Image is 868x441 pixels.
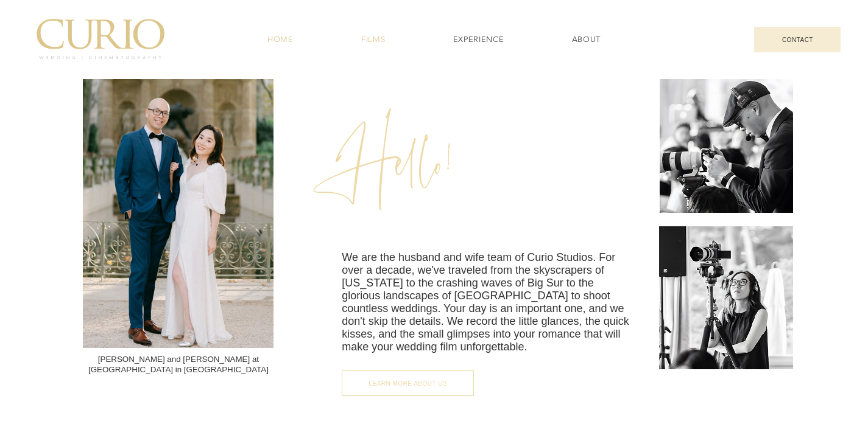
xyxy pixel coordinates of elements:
[422,28,535,51] a: EXPERIENCE
[342,370,474,396] a: LEARN MORE ABOUT US
[540,28,632,51] a: ABOUT
[361,34,385,45] span: FILMS
[572,34,601,45] span: ABOUT
[236,28,325,51] a: HOME
[453,34,504,45] span: EXPERIENCE
[369,380,447,387] span: LEARN MORE ABOUT US
[83,65,273,348] img: ImageCouple_edited.jpg
[330,28,417,51] a: FILMS
[311,101,452,220] span: Hello!
[660,71,793,213] img: Clifton.png
[782,36,813,43] span: CONTACT
[267,34,294,45] span: HOME
[754,27,841,52] a: CONTACT
[659,226,793,369] img: Gloria.png
[342,251,629,353] span: We are the husband and wife team of Curio Studios. For over a decade, we've traveled from the sky...
[236,28,632,51] nav: Site
[88,355,269,374] span: [PERSON_NAME] and [PERSON_NAME] at [GEOGRAPHIC_DATA] in [GEOGRAPHIC_DATA]
[36,19,164,60] img: C_Logo.png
